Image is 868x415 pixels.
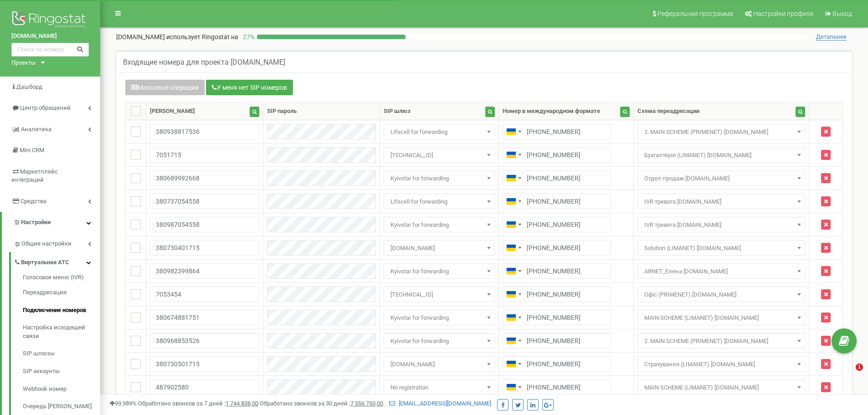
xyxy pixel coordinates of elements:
span: Mini CRM [20,147,44,154]
u: 7 556 750,00 [350,400,383,407]
span: Маркетплейс интеграций [11,168,58,184]
span: IVR тревога bel.net [637,194,805,209]
span: Бухгалтерія (LIMANET) lima.net [641,149,801,162]
span: Solution (LIMANET) lima.net [637,240,805,256]
a: Webhook номер [23,380,100,398]
div: Telephone country code [503,264,524,278]
span: Kyivstar for forwarding [387,172,492,185]
input: 050 123 4567 [503,147,611,163]
input: 050 123 4567 [503,170,611,186]
span: 91.210.116.35 [384,287,495,302]
a: Виртуальная АТС [14,252,100,271]
iframe: Intercom live chat [837,364,859,385]
span: 91.210.116.35 [387,288,492,301]
div: Telephone country code [503,171,524,185]
div: Telephone country code [503,287,524,302]
div: Telephone country code [503,241,524,255]
div: Telephone country code [503,194,524,209]
a: Настройка исходящей связи [23,319,100,345]
input: 050 123 4567 [503,379,611,395]
span: Kyivstar for forwarding [384,333,495,348]
span: csbc.lifecell.ua [387,242,492,255]
span: ARNET_Елена bel.net [637,263,805,279]
div: Номер в международном формате [503,107,600,116]
span: Обработано звонков за 30 дней : [260,400,383,407]
div: Telephone country code [503,148,524,162]
span: Отдел продаж bel.net [637,170,805,186]
span: Kyivstar for forwarding [384,263,495,279]
a: [EMAIL_ADDRESS][DOMAIN_NAME] [389,400,491,407]
a: [DOMAIN_NAME] [11,32,89,41]
input: 050 123 4567 [503,263,611,279]
div: Проекты [11,59,36,67]
th: SIP пароль [263,102,380,120]
span: MAIN SCHEME (LIMANET) lima.net [641,381,801,394]
div: Схема переадресации [637,107,699,116]
div: [PERSON_NAME] [150,107,195,116]
span: csbc.lifecell.ua [384,356,495,372]
span: Центр обращений [20,104,71,111]
span: Офіс (PRIMENET) lima.net [641,288,801,301]
span: 91.210.116.35 [387,149,492,162]
span: IVR тревога bel.net [637,217,805,232]
p: 27 % [238,32,257,41]
span: csbc.lifecell.ua [384,240,495,256]
input: 050 123 4567 [503,356,611,372]
span: 2. MAIN SCHEME (PRIMENET) lima.net [641,126,801,138]
a: Настройки [2,212,100,233]
span: Kyivstar for forwarding [387,312,492,324]
img: Ringostat logo [11,9,89,32]
span: MAIN SCHEME (LIMANET) lima.net [637,310,805,325]
a: SIP аккаунты [23,363,100,380]
a: Подключение номеров [23,302,100,319]
span: Обработано звонков за 7 дней : [138,400,258,407]
input: 050 123 4567 [503,194,611,209]
div: Telephone country code [503,333,524,348]
span: Детальнее [816,33,847,41]
span: Выход [832,10,852,17]
span: No registration [387,381,492,394]
span: IVR тревога bel.net [641,195,801,208]
div: Telephone country code [503,124,524,139]
input: 050 123 4567 [503,124,611,139]
span: 2. MAIN SCHEME (PRIMENET) lima.net [637,333,805,348]
span: csbc.lifecell.ua [387,358,492,371]
div: Telephone country code [503,380,524,395]
span: Дашборд [16,83,42,90]
a: SIP шлюзы [23,345,100,363]
span: 1 [856,364,863,371]
span: IVR тревога bel.net [641,219,801,231]
span: Средства [21,198,46,205]
span: Kyivstar for forwarding [384,310,495,325]
input: Поиск по номеру [11,43,89,56]
input: 050 123 4567 [503,333,611,348]
div: Telephone country code [503,357,524,371]
span: No registration [384,379,495,395]
span: использует Ringostat на [166,33,238,41]
span: 2. MAIN SCHEME (PRIMENET) lima.net [637,124,805,139]
span: ARNET_Елена bel.net [641,265,801,278]
a: Голосовое меню (IVR) [23,273,100,284]
span: Отдел продаж bel.net [641,172,801,185]
span: Настройки [21,219,51,225]
input: 050 123 4567 [503,310,611,325]
span: Бухгалтерія (LIMANET) lima.net [637,147,805,163]
p: [DOMAIN_NAME] [116,32,238,41]
div: Telephone country code [503,310,524,325]
div: Telephone country code [503,217,524,232]
span: Виртуальная АТС [21,258,69,267]
span: MAIN SCHEME (LIMANET) lima.net [637,379,805,395]
span: Kyivstar for forwarding [387,335,492,348]
span: Общие настройки [21,240,72,248]
div: SIP шлюз [384,107,411,116]
button: У меня нет SIP номеров [206,80,293,95]
span: Kyivstar for forwarding [387,219,492,231]
button: Массовые операции [125,80,205,95]
span: Lifecell for forwarding [387,195,492,208]
span: 91.210.116.35 [384,147,495,163]
span: 2. MAIN SCHEME (PRIMENET) lima.net [641,335,801,348]
span: Реферальная программа [657,10,733,17]
span: Страхування (LIMANET) lima.net [641,358,801,371]
span: Настройки профиля [753,10,813,17]
input: 050 123 4567 [503,217,611,232]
